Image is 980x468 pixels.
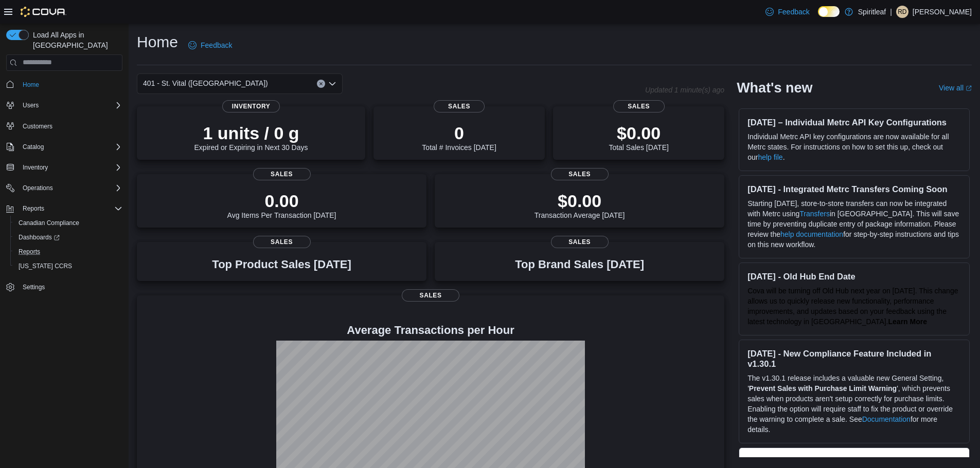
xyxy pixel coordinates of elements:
span: Dashboards [19,233,60,241]
span: Reports [14,246,122,258]
button: Open list of options [328,80,336,88]
p: 0.00 [227,191,336,211]
img: Cova [21,7,66,17]
a: Home [19,79,43,91]
span: Sales [253,236,311,248]
a: Transfers [799,210,830,218]
button: Inventory [2,160,127,175]
button: Home [2,77,127,92]
h3: [DATE] - Old Hub End Date [747,271,961,282]
a: Settings [19,281,49,293]
span: Inventory [19,161,122,174]
p: Individual Metrc API key configurations are now available for all Metrc states. For instructions ... [747,132,961,162]
p: 1 units / 0 g [194,123,308,143]
p: Spiritleaf [858,6,886,18]
a: [US_STATE] CCRS [14,260,76,272]
a: Canadian Compliance [14,217,83,229]
span: Operations [19,182,122,194]
h3: [DATE] – Individual Metrc API Key Configurations [747,117,961,127]
a: help file [758,153,782,161]
span: Reports [19,248,40,256]
p: $0.00 [534,191,625,211]
span: Customers [23,122,52,130]
span: Inventory [23,163,48,172]
span: RD [898,6,906,18]
div: Ravi D [896,6,908,18]
span: Home [19,78,122,91]
button: Users [2,98,127,113]
span: Settings [23,283,45,291]
span: Canadian Compliance [19,219,79,227]
a: Dashboards [14,231,64,244]
button: Catalog [2,140,127,154]
a: Documentation [862,415,911,423]
p: $0.00 [609,123,668,143]
p: | [890,6,892,18]
span: Users [19,99,122,111]
div: Transaction Average [DATE] [534,191,625,219]
span: Reports [19,202,122,215]
span: Users [23,101,39,109]
span: Canadian Compliance [14,217,122,229]
h3: [DATE] - Integrated Metrc Transfers Coming Soon [747,184,961,194]
button: Settings [2,279,127,294]
a: Dashboards [10,230,127,245]
h3: [DATE] - New Compliance Feature Included in v1.30.1 [747,348,961,369]
span: Catalog [19,141,122,153]
span: Sales [551,168,609,180]
span: Sales [253,168,311,180]
div: Total # Invoices [DATE] [422,123,496,152]
nav: Complex example [6,73,122,322]
a: help documentation [780,230,843,238]
span: Sales [402,289,459,302]
span: Settings [19,280,122,293]
span: Operations [23,184,53,192]
a: Feedback [184,35,236,55]
h1: Home [137,32,178,52]
p: [PERSON_NAME] [913,6,972,18]
a: Customers [19,120,57,133]
span: Feedback [778,7,809,17]
div: Expired or Expiring in Next 30 Days [194,123,308,152]
a: Feedback [761,2,813,22]
button: Customers [2,119,127,134]
button: Inventory [19,161,52,174]
svg: External link [966,85,972,91]
button: Catalog [19,141,48,153]
h3: Top Product Sales [DATE] [212,258,351,271]
span: Catalog [23,143,44,151]
a: Reports [14,246,44,258]
button: Reports [2,201,127,216]
h3: Top Brand Sales [DATE] [515,258,644,271]
span: Load All Apps in [GEOGRAPHIC_DATA] [29,30,122,50]
span: Sales [551,236,609,248]
span: Reports [23,204,44,213]
span: Dark Mode [818,17,818,17]
h2: What's new [737,80,812,96]
p: 0 [422,123,496,143]
strong: Prevent Sales with Purchase Limit Warning [749,384,897,392]
span: Sales [613,100,665,113]
div: Total Sales [DATE] [609,123,668,152]
input: Dark Mode [818,6,840,17]
button: Clear input [317,80,325,88]
h4: Average Transactions per Hour [145,324,716,336]
span: Cova will be turning off Old Hub next year on [DATE]. This change allows us to quickly release ne... [747,287,958,326]
span: 401 - St. Vital ([GEOGRAPHIC_DATA]) [143,77,268,89]
button: Users [19,99,43,111]
span: Inventory [222,100,280,113]
button: [US_STATE] CCRS [10,259,127,273]
a: View allExternal link [939,84,972,92]
span: Feedback [201,40,232,50]
p: The v1.30.1 release includes a valuable new General Setting, ' ', which prevents sales when produ... [747,373,961,435]
button: Reports [10,245,127,259]
button: Reports [19,202,48,215]
p: Updated 1 minute(s) ago [645,86,724,94]
a: Learn More [888,317,927,326]
span: [US_STATE] CCRS [19,262,72,270]
p: Starting [DATE], store-to-store transfers can now be integrated with Metrc using in [GEOGRAPHIC_D... [747,198,961,250]
span: Washington CCRS [14,260,122,272]
span: Dashboards [14,231,122,244]
span: Customers [19,120,122,133]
